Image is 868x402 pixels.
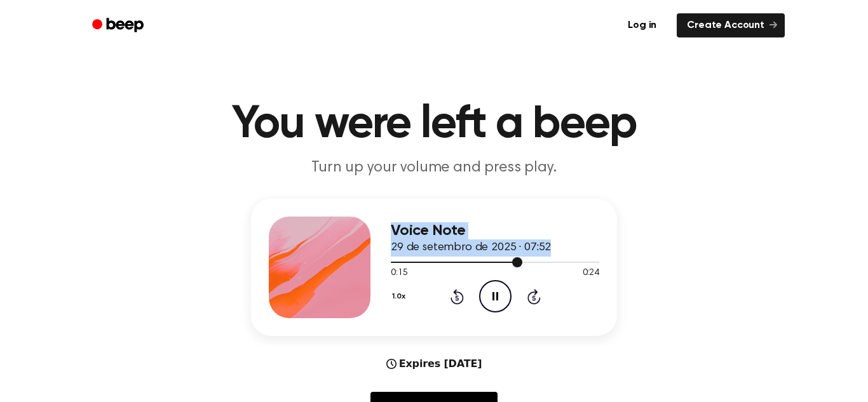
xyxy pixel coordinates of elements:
[391,267,407,280] span: 0:15
[391,286,410,307] button: 1.0x
[677,13,785,37] a: Create Account
[615,11,669,40] a: Log in
[109,102,759,147] h1: You were left a beep
[391,222,599,239] h3: Voice Note
[386,356,482,372] div: Expires [DATE]
[583,267,599,280] span: 0:24
[190,157,678,178] p: Turn up your volume and press play.
[83,13,155,38] a: Beep
[391,242,551,253] span: 29 de setembro de 2025 · 07:52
